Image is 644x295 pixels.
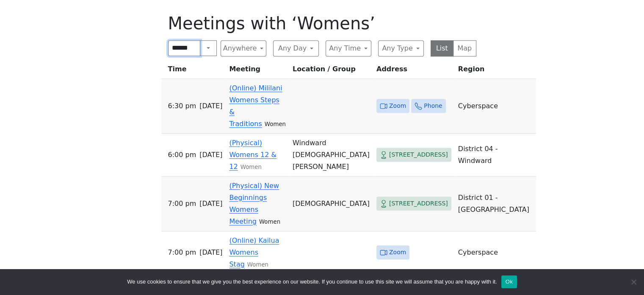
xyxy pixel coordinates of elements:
button: Search [200,40,217,56]
h1: Meetings with ‘Womens’ [168,13,476,34]
span: 6:00 PM [168,149,196,161]
small: Women [240,164,262,170]
small: Women [259,219,280,225]
td: [DEMOGRAPHIC_DATA] [289,177,373,231]
span: Zoom [389,247,406,258]
td: Cyberspace [455,79,536,134]
span: We use cookies to ensure that we give you the best experience on our website. If you continue to ... [127,278,497,286]
th: Time [161,63,226,79]
span: [STREET_ADDRESS] [389,198,448,209]
span: [DATE] [199,247,222,258]
a: (Online) Kailua Womens Stag [229,236,279,268]
button: Any Time [326,40,371,56]
span: [STREET_ADDRESS] [389,149,448,160]
td: District 04 - Windward [455,134,536,177]
small: Women [265,121,286,127]
span: 7:00 PM [168,198,196,210]
th: Location / Group [289,63,373,79]
button: Ok [501,275,517,288]
span: 6:30 PM [168,100,196,112]
span: Zoom [389,101,406,111]
small: Women [247,261,268,268]
th: Meeting [226,63,289,79]
input: Search [168,40,201,56]
a: (Online) Mililani Womens Steps & Traditions [229,84,282,128]
a: (Physical) Womens 12 & 12 [229,139,276,171]
td: District 01 - [GEOGRAPHIC_DATA] [455,177,536,231]
span: Phone [424,101,442,111]
span: 7:00 PM [168,247,196,258]
button: Any Type [378,40,424,56]
th: Address [373,63,455,79]
button: Any Day [273,40,319,56]
button: Map [453,40,476,56]
button: Anywhere [221,40,266,56]
a: (Physical) New Beginnings Womens Meeting [229,182,279,225]
span: [DATE] [199,149,222,161]
button: List [431,40,454,56]
span: [DATE] [199,198,222,210]
span: No [629,278,638,286]
td: Windward [DEMOGRAPHIC_DATA][PERSON_NAME] [289,134,373,177]
th: Region [455,63,536,79]
span: [DATE] [199,100,222,112]
td: Cyberspace [455,231,536,274]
